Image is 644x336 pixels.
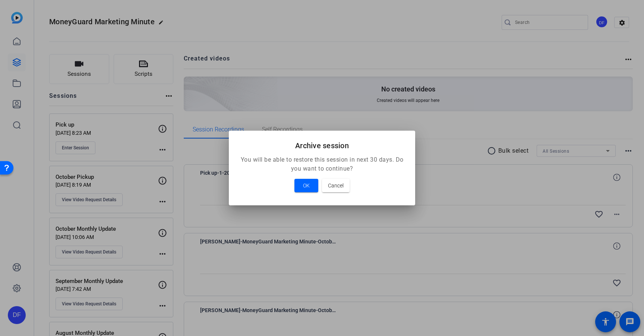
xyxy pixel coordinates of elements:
span: OK [303,181,310,190]
h2: Archive session [238,140,406,152]
p: You will be able to restore this session in next 30 days. Do you want to continue? [238,155,406,173]
button: OK [294,179,318,192]
span: Cancel [328,181,344,190]
button: Cancel [322,179,350,192]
